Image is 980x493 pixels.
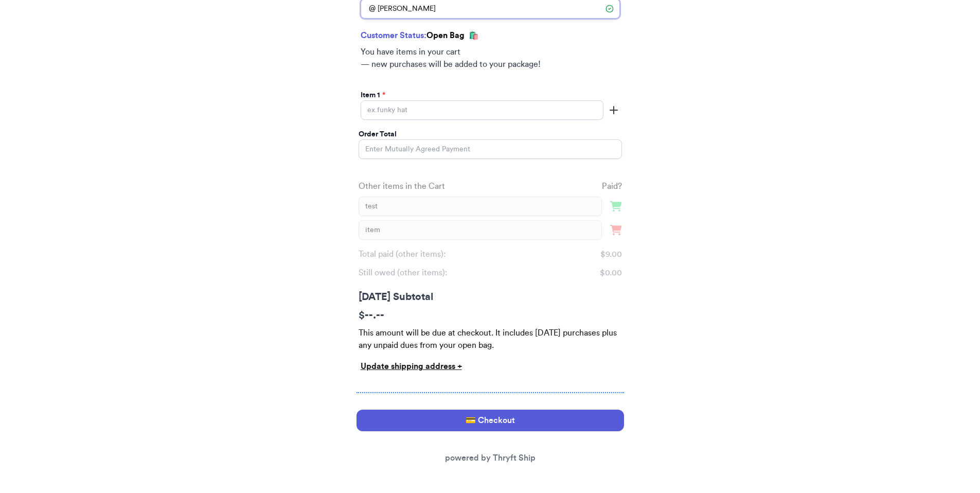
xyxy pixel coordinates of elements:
[357,410,624,431] button: 💳 Checkout
[602,180,622,192] p: Paid?
[361,90,385,100] label: Item 1
[361,31,426,40] span: Customer Status:
[359,139,622,159] input: Enter Mutually Agreed Payment
[361,46,620,71] p: You have items in your cart — new purchases will be added to your package!
[359,290,622,304] label: [DATE] Subtotal
[361,100,603,120] input: ex.funky hat
[359,248,622,260] p: Total paid (other items):
[426,31,465,40] span: Open Bag
[469,29,479,42] span: 🛍️
[445,454,536,462] a: powered by Thryft Ship
[600,267,622,279] span: $ 0.00
[359,267,622,279] p: Still owed (other items):
[359,180,445,192] p: Other items in the Cart
[359,327,622,351] p: This amount will be due at checkout. It includes [DATE] purchases plus any unpaid dues from your ...
[359,308,622,323] p: $ --.--
[359,129,397,139] label: Order Total
[361,360,620,373] div: Update shipping address +
[600,248,622,260] span: $ 9.00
